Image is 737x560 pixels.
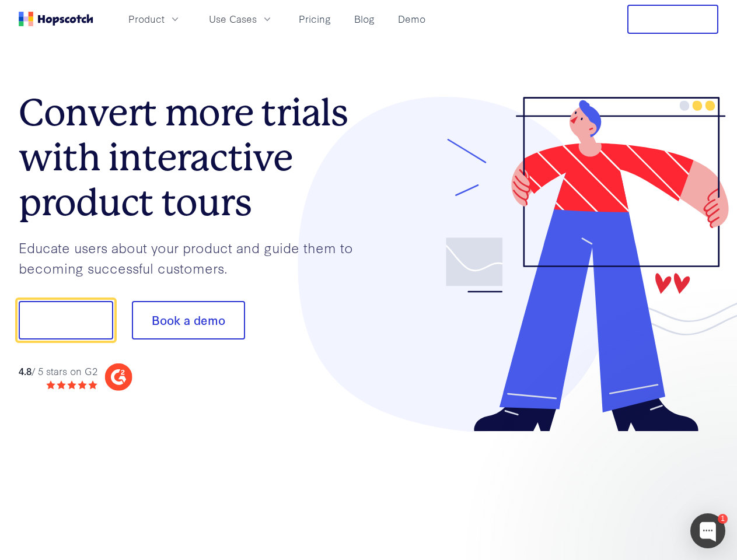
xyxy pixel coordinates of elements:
button: Use Cases [202,9,280,29]
h1: Convert more trials with interactive product tours [19,90,369,225]
div: / 5 stars on G2 [19,364,97,379]
div: 1 [718,514,728,524]
a: Blog [350,9,379,29]
strong: 4.8 [19,364,32,377]
button: Product [121,9,188,29]
a: Demo [393,9,430,29]
a: Home [19,12,93,26]
button: Free Trial [627,5,718,34]
button: Show me! [19,301,113,339]
p: Educate users about your product and guide them to becoming successful customers. [19,237,369,278]
span: Use Cases [209,12,257,26]
button: Book a demo [132,301,245,339]
span: Product [128,12,165,26]
a: Pricing [294,9,336,29]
